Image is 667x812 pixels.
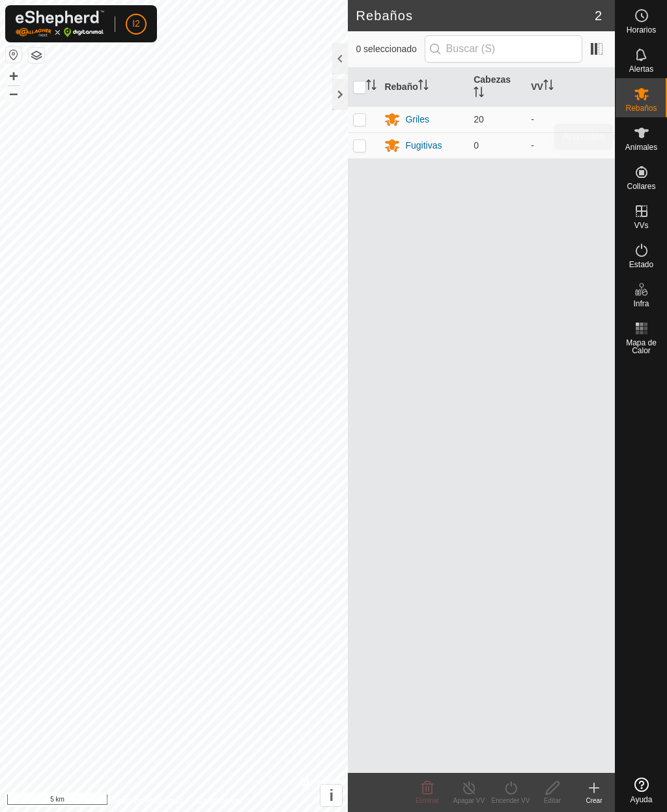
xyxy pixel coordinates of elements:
span: I2 [132,17,140,31]
div: Editar [532,796,573,805]
th: Cabezas [468,68,526,107]
p-sorticon: Activar para ordenar [543,81,554,92]
button: + [6,68,21,84]
td: - [526,106,615,132]
td: - [526,132,615,158]
button: Capas del Mapa [29,48,44,63]
div: Apagar VV [448,796,490,805]
span: VVs [634,222,648,229]
a: Ayuda [616,772,667,809]
p-sorticon: Activar para ordenar [474,89,484,99]
div: Griles [405,113,429,126]
a: Política de Privacidad [107,795,182,807]
button: i [320,785,342,806]
div: Crear [573,796,615,805]
p-sorticon: Activar para ordenar [418,81,429,92]
h2: Rebaños [356,8,594,23]
div: Encender VV [490,796,532,805]
span: Animales [625,143,657,151]
span: Ayuda [631,796,653,804]
div: Fugitivas [405,139,442,152]
span: Collares [627,182,655,190]
span: Eliminar [416,797,439,804]
span: 0 [474,140,479,151]
span: Mapa de Calor [619,339,664,355]
th: VV [526,68,615,107]
button: Restablecer Mapa [6,47,21,63]
span: Infra [633,300,649,308]
span: Estado [629,261,653,268]
span: 2 [595,6,602,25]
span: Horarios [627,26,656,34]
input: Buscar (S) [425,35,582,63]
button: – [6,85,21,101]
span: 20 [474,114,484,124]
img: Logo Gallagher [16,10,104,37]
span: Rebaños [625,104,657,112]
th: Rebaño [379,68,468,107]
span: 0 seleccionado [356,42,424,56]
a: Contáctenos [197,795,241,807]
p-sorticon: Activar para ordenar [366,81,376,92]
span: Alertas [629,65,653,73]
span: i [330,787,334,804]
